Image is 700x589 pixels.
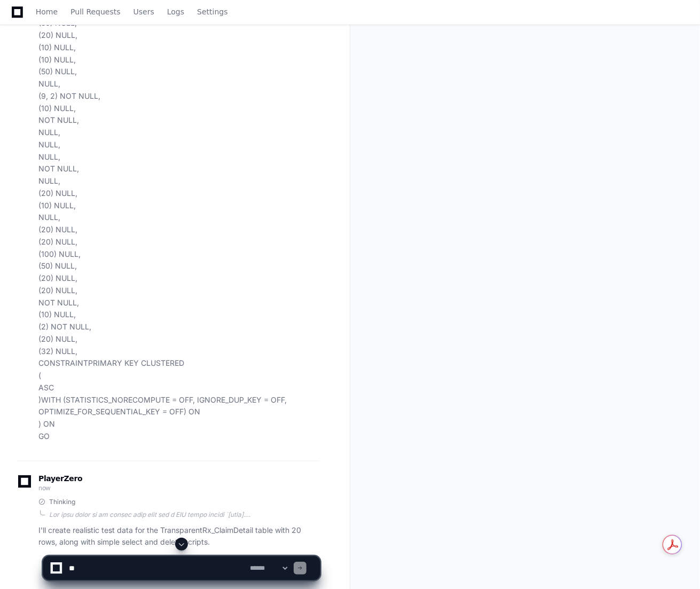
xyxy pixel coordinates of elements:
span: Thinking [49,498,75,506]
span: Pull Requests [70,9,120,15]
p: I'll create realistic test data for the TransparentRx_ClaimDetail table with 20 rows, along with ... [38,524,320,549]
span: now [38,484,51,492]
span: Logs [167,9,184,15]
span: Home [36,9,58,15]
span: Users [133,9,154,15]
span: PlayerZero [38,475,82,482]
span: Settings [197,9,227,15]
div: Lor ipsu dolor si am consec adip elit sed d EIU tempo incidi `[utla].[EtdoloremagNa_AliquAenima]`... [49,511,320,519]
